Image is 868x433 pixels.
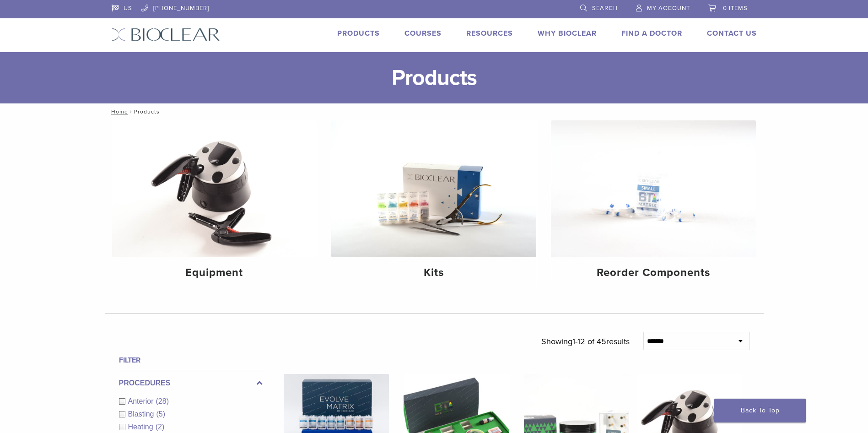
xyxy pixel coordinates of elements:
a: Home [108,108,128,115]
span: (5) [156,410,165,418]
img: Kits [331,120,536,257]
p: Showing results [541,332,630,351]
a: Kits [331,120,536,287]
a: Courses [404,29,442,38]
span: Search [592,5,618,12]
h4: Reorder Components [558,265,749,281]
a: Back To Top [714,399,806,422]
h4: Equipment [119,265,310,281]
img: Reorder Components [551,120,756,257]
a: Find A Doctor [621,29,682,38]
h4: Kits [339,265,529,281]
span: Anterior [128,397,156,405]
span: Blasting [128,410,156,418]
a: Why Bioclear [538,29,597,38]
a: Reorder Components [551,120,756,287]
span: (28) [156,397,169,405]
img: Equipment [112,120,317,257]
span: My Account [647,5,690,12]
span: 1-12 of 45 [572,336,606,346]
span: / [128,109,134,114]
nav: Products [105,103,764,120]
a: Equipment [112,120,317,287]
label: Procedures [119,378,263,389]
a: Products [337,29,380,38]
span: (2) [156,423,165,431]
h4: Filter [119,355,263,366]
img: Bioclear [112,28,220,41]
span: 0 items [723,5,748,12]
a: Resources [466,29,513,38]
span: Heating [128,423,156,431]
a: Contact Us [707,29,757,38]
